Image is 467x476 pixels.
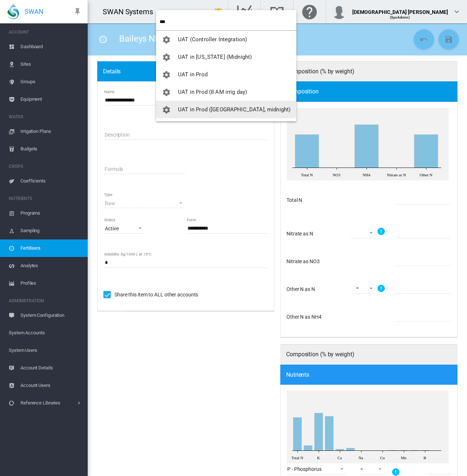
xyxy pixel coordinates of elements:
button: You have 'Admin' permissions to UAT in Prod (8 AM irrig day) [156,83,296,101]
span: UAT in Prod [178,71,208,78]
button: You have 'Admin' permissions to UAT in Prod (NZ, midnight) [156,101,296,118]
span: UAT in Prod ([GEOGRAPHIC_DATA], midnight) [178,106,291,113]
span: UAT in Prod (8 AM irrig day) [178,89,247,95]
md-icon: icon-cog [162,88,171,97]
md-icon: icon-cog [162,70,171,79]
md-icon: icon-cog [162,35,171,44]
span: UAT in [US_STATE] (Midnight) [178,54,252,60]
md-icon: icon-cog [162,105,171,114]
button: You have 'Admin' permissions to UAT (Controller Integration) [156,31,296,48]
button: You have 'Admin' permissions to UAT in California (Midnight) [156,48,296,66]
button: You have 'Admin' permissions to UAT in Prod [156,66,296,83]
md-icon: icon-cog [162,53,171,62]
span: UAT (Controller Integration) [178,36,247,43]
